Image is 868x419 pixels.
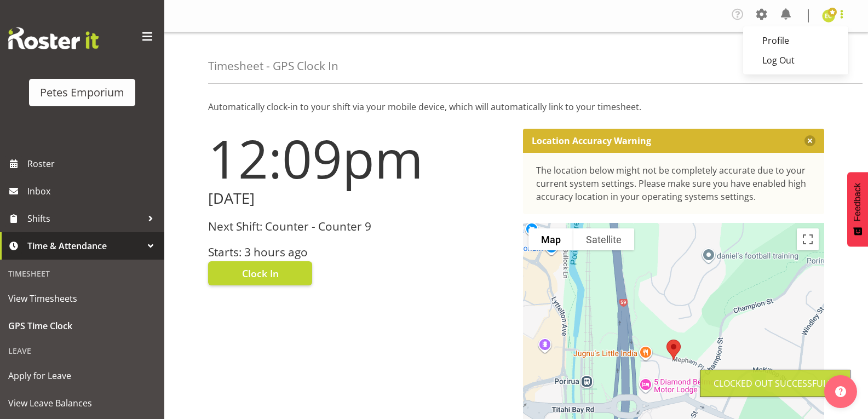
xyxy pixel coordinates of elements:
[27,156,159,172] span: Roster
[8,395,156,411] span: View Leave Balances
[536,164,812,203] div: The location below might not be completely accurate due to your current system settings. Please m...
[208,246,510,259] h3: Starts: 3 hours ago
[573,228,634,250] button: Show satellite imagery
[8,27,99,49] img: Rosterit website logo
[532,135,651,146] p: Location Accuracy Warning
[27,238,142,254] span: Time & Attendance
[208,261,312,285] button: Clock In
[3,285,162,312] a: View Timesheets
[3,262,162,285] div: Timesheet
[822,9,835,22] img: emma-croft7499.jpg
[797,228,819,250] button: Toggle fullscreen view
[3,340,162,362] div: Leave
[847,172,868,246] button: Feedback - Show survey
[835,386,846,397] img: help-xxl-2.png
[804,135,815,146] button: Close message
[208,190,510,207] h2: [DATE]
[853,183,863,221] span: Feedback
[27,210,142,227] span: Shifts
[743,50,848,70] a: Log Out
[208,220,510,233] h3: Next Shift: Counter - Counter 9
[714,377,837,390] div: Clocked out Successfully
[743,31,848,50] a: Profile
[8,368,156,384] span: Apply for Leave
[27,183,159,199] span: Inbox
[3,362,162,389] a: Apply for Leave
[528,228,573,250] button: Show street map
[8,318,156,334] span: GPS Time Clock
[208,129,510,188] h1: 12:09pm
[208,100,824,113] p: Automatically clock-in to your shift via your mobile device, which will automatically link to you...
[3,389,162,417] a: View Leave Balances
[40,84,124,101] div: Petes Emporium
[8,290,156,307] span: View Timesheets
[3,312,162,340] a: GPS Time Clock
[208,60,338,72] h4: Timesheet - GPS Clock In
[242,266,279,280] span: Clock In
